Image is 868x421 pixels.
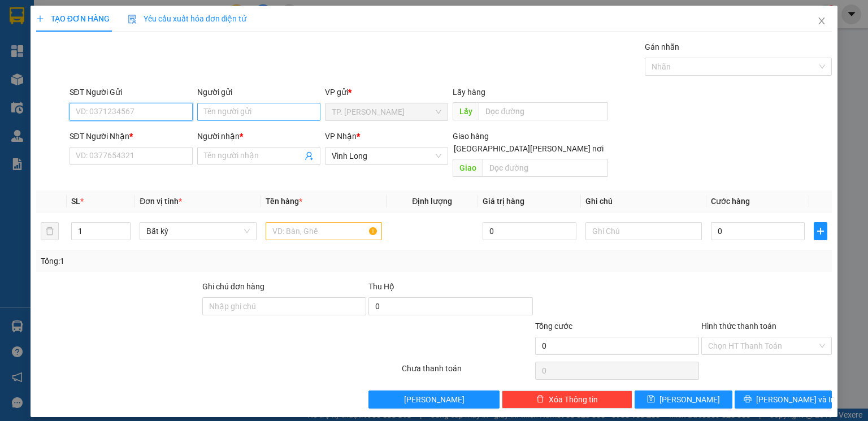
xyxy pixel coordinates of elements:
[325,132,357,141] span: VP Nhận
[266,197,302,206] span: Tên hàng
[483,222,576,240] input: 0
[202,282,264,291] label: Ghi chú đơn hàng
[479,102,608,120] input: Dọc đường
[266,222,382,240] input: VD: Bàn, Ghế
[483,197,524,206] span: Giá trị hàng
[325,86,448,98] div: VP gửi
[41,255,336,267] div: Tổng: 1
[41,222,59,240] button: delete
[128,14,247,23] span: Yêu cầu xuất hóa đơn điện tử
[502,390,632,409] button: deleteXóa Thông tin
[711,197,750,206] span: Cước hàng
[585,222,702,240] input: Ghi Chú
[412,197,452,206] span: Định lượng
[128,15,137,24] img: icon
[404,393,465,406] span: [PERSON_NAME]
[368,390,499,409] button: [PERSON_NAME]
[202,297,366,315] input: Ghi chú đơn hàng
[453,159,483,177] span: Giao
[635,390,732,409] button: save[PERSON_NAME]
[453,132,489,141] span: Giao hàng
[71,197,80,206] span: SL
[645,42,679,51] label: Gán nhãn
[197,130,320,142] div: Người nhận
[756,393,835,406] span: [PERSON_NAME] và In
[453,102,479,120] span: Lấy
[305,151,314,160] span: user-add
[536,395,544,404] span: delete
[535,322,572,331] span: Tổng cước
[817,16,826,25] span: close
[70,86,193,98] div: SĐT Người Gửi
[744,395,752,404] span: printer
[647,395,655,404] span: save
[332,103,441,120] span: TP. Hồ Chí Minh
[483,159,608,177] input: Dọc đường
[701,322,776,331] label: Hình thức thanh toán
[197,86,320,98] div: Người gửi
[806,6,837,37] button: Close
[36,14,110,23] span: TẠO ĐƠN HÀNG
[453,88,485,97] span: Lấy hàng
[70,130,193,142] div: SĐT Người Nhận
[449,142,608,155] span: [GEOGRAPHIC_DATA][PERSON_NAME] nơi
[401,362,533,382] div: Chưa thanh toán
[581,190,706,212] th: Ghi chú
[368,282,394,291] span: Thu Hộ
[146,223,249,240] span: Bất kỳ
[332,147,441,164] span: Vĩnh Long
[659,393,720,406] span: [PERSON_NAME]
[140,197,182,206] span: Đơn vị tính
[735,390,832,409] button: printer[PERSON_NAME] và In
[814,227,827,236] span: plus
[36,15,44,23] span: plus
[549,393,598,406] span: Xóa Thông tin
[814,222,827,240] button: plus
